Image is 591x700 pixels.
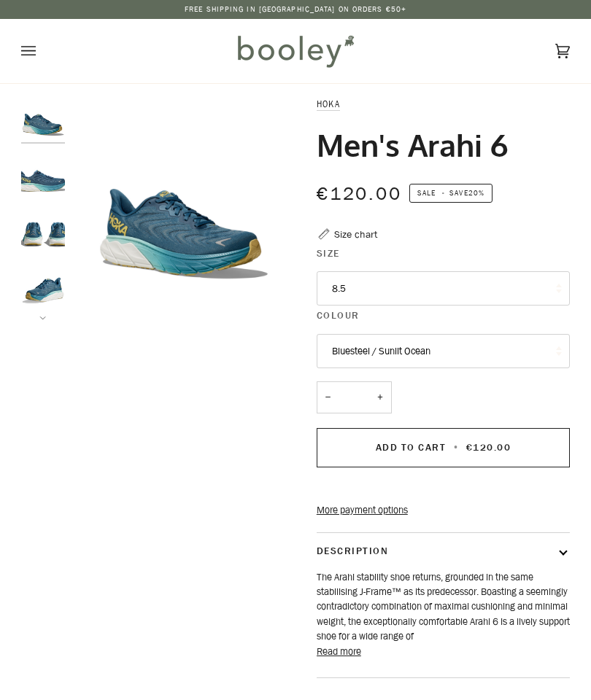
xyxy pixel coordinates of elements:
img: Hoka Men's Arahi 6 Bluesteel / Sunlit Ocean - Booley Galway [21,97,65,141]
div: Hoka Men's Arahi 6 Bluesteel / Sunlit Ocean - Booley Galway [72,97,295,320]
a: More payment options [317,503,570,518]
div: Size chart [334,227,377,242]
p: The Arahi stability shoe returns, grounded in the same stabilising J-Frame™ as its predecessor. B... [317,570,570,645]
p: Free Shipping in [GEOGRAPHIC_DATA] on Orders €50+ [185,4,406,15]
span: • [449,440,463,454]
button: Add to Cart • €120.00 [317,428,570,467]
span: Size [317,246,340,261]
button: Bluesteel / Sunlit Ocean [317,334,570,369]
button: − [317,381,340,413]
span: €120.00 [317,182,402,206]
span: €120.00 [466,440,511,454]
button: Description [317,533,570,570]
span: Sale [417,187,436,198]
img: Hoka Men's Arahi 6 Bluesteel / Sunlit Ocean - Booley Galway [21,152,65,196]
img: Hoka Men's Arahi 6 Bluesteel / Sunlit Ocean - Booley Galway [21,208,65,252]
img: Booley [231,30,359,72]
em: • [438,187,449,198]
button: + [368,381,392,413]
input: Quantity [317,381,392,413]
img: Hoka Men&#39;s Arahi 6 Bluesteel / Sunlit Ocean - Booley Galway [72,97,295,320]
span: Save [409,184,492,203]
img: Hoka Men's Arahi 6 Bluesteel / Sunlit Ocean - Booley Galway [21,264,65,308]
button: Open menu [21,19,65,83]
a: Hoka [317,98,340,110]
span: Colour [317,308,360,323]
span: 20% [468,187,484,198]
h1: Men's Arahi 6 [317,126,508,164]
button: Read more [317,645,361,659]
button: 8.5 [317,271,570,306]
span: Add to Cart [376,440,446,454]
